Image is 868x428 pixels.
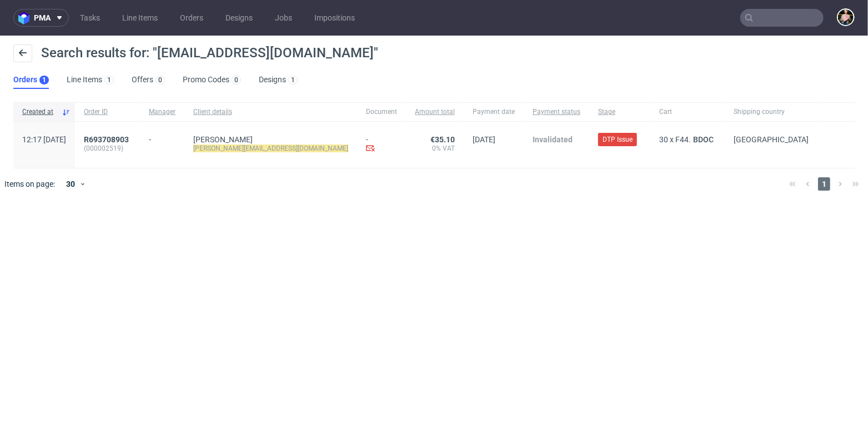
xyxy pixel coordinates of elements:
span: Created at [22,107,57,117]
img: Marta Tomaszewska [838,9,854,25]
span: €35.10 [430,135,455,144]
span: [DATE] [473,135,495,144]
button: pma [13,9,69,27]
span: Amount total [415,107,455,117]
a: Line Items1 [67,71,114,89]
a: Designs [219,9,259,27]
a: R693708903 [84,135,131,144]
span: Client details [193,107,348,117]
span: 1 [818,177,830,191]
span: Search results for: "[EMAIL_ADDRESS][DOMAIN_NAME]" [41,45,378,61]
span: R693708903 [84,135,129,144]
mark: [PERSON_NAME][EMAIL_ADDRESS][DOMAIN_NAME] [193,145,348,152]
span: pma [34,14,51,22]
span: Items on page: [4,178,55,190]
span: Manager [149,107,175,117]
span: [GEOGRAPHIC_DATA] [734,135,809,144]
div: 1 [107,76,111,84]
div: - [366,135,397,155]
a: Impositions [308,9,362,27]
a: Designs1 [259,71,298,89]
a: BDOC [691,135,716,144]
span: Payment status [533,107,580,117]
a: Jobs [268,9,299,27]
span: F44. [675,135,691,144]
span: (000002519) [84,144,131,153]
a: Line Items [116,9,164,27]
span: Cart [659,107,716,117]
div: 1 [291,76,295,84]
span: Document [366,107,397,117]
div: 0 [234,76,238,84]
a: Orders1 [13,71,49,89]
a: Promo Codes0 [183,71,241,89]
span: Invalidated [533,135,573,144]
span: 0% VAT [415,144,455,153]
div: x [659,135,716,144]
div: 1 [42,76,46,84]
div: - [149,131,175,144]
a: Orders [173,9,210,27]
div: 30 [59,176,79,192]
span: Payment date [473,107,515,117]
span: 30 [659,135,668,144]
span: Order ID [84,107,131,117]
span: DTP Issue [603,135,633,145]
a: [PERSON_NAME] [193,135,253,144]
span: 12:17 [DATE] [22,135,66,144]
a: Tasks [73,9,107,27]
a: Offers0 [132,71,165,89]
span: Stage [598,107,641,117]
img: logo [18,12,34,24]
span: Shipping country [734,107,809,117]
div: 0 [158,76,162,84]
